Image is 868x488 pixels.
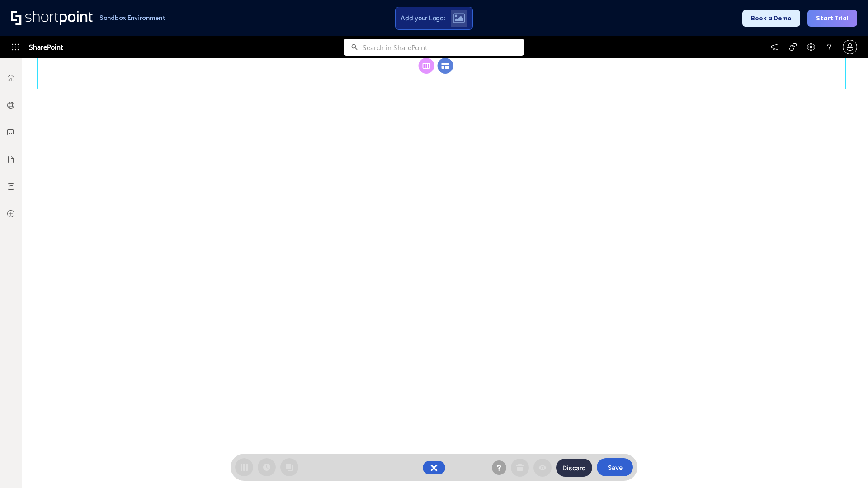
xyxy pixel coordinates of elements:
input: Search in SharePoint [363,39,524,56]
span: Add your Logo: [401,14,445,22]
button: Start Trial [807,10,857,27]
button: Book a Demo [742,10,800,27]
iframe: Chat Widget [823,445,868,488]
button: Save [597,458,633,476]
span: SharePoint [29,36,63,58]
img: Upload logo [453,13,465,23]
h1: Sandbox Environment [99,15,165,20]
button: Discard [556,459,592,477]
